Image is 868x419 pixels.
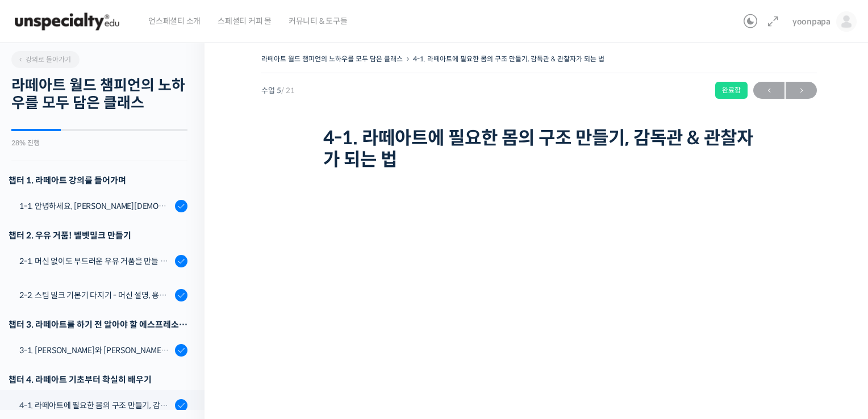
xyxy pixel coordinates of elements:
div: 완료함 [715,82,748,99]
div: 1-1. 안녕하세요, [PERSON_NAME][DEMOGRAPHIC_DATA][PERSON_NAME]입니다. [19,200,172,212]
span: ← [753,83,784,98]
span: 강의로 돌아가기 [17,55,71,64]
a: ←이전 [753,82,784,99]
a: 강의로 돌아가기 [11,51,80,68]
a: 라떼아트 월드 챔피언의 노하우를 모두 담은 클래스 [261,55,403,63]
div: 3-1. [PERSON_NAME]와 [PERSON_NAME], [PERSON_NAME]과 백플러싱이 라떼아트에 미치는 영향 [19,344,172,357]
div: 챕터 4. 라떼아트 기초부터 확실히 배우기 [9,372,187,387]
div: 2-1. 머신 없이도 부드러운 우유 거품을 만들 수 있어요 (프렌치 프레스) [19,255,172,267]
span: / 21 [281,86,295,95]
h2: 라떼아트 월드 챔피언의 노하우를 모두 담은 클래스 [11,77,187,112]
span: 수업 5 [261,87,295,94]
a: 다음→ [786,82,817,99]
span: yoonpapa [792,16,831,27]
div: 챕터 2. 우유 거품! 벨벳밀크 만들기 [9,228,187,243]
span: → [786,83,817,98]
div: 챕터 3. 라떼아트를 하기 전 알아야 할 에스프레소 지식 [9,317,187,332]
a: 4-1. 라떼아트에 필요한 몸의 구조 만들기, 감독관 & 관찰자가 되는 법 [413,55,604,63]
div: 28% 진행 [11,140,187,146]
h1: 4-1. 라떼아트에 필요한 몸의 구조 만들기, 감독관 & 관찰자가 되는 법 [323,127,755,171]
div: 2-2. 스팀 밀크 기본기 다지기 - 머신 설명, 용어 설명, 스팀 공기가 생기는 이유 [19,289,172,301]
h3: 챕터 1. 라떼아트 강의를 들어가며 [9,173,187,188]
div: 4-1. 라떼아트에 필요한 몸의 구조 만들기, 감독관 & 관찰자가 되는 법 [19,399,172,412]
